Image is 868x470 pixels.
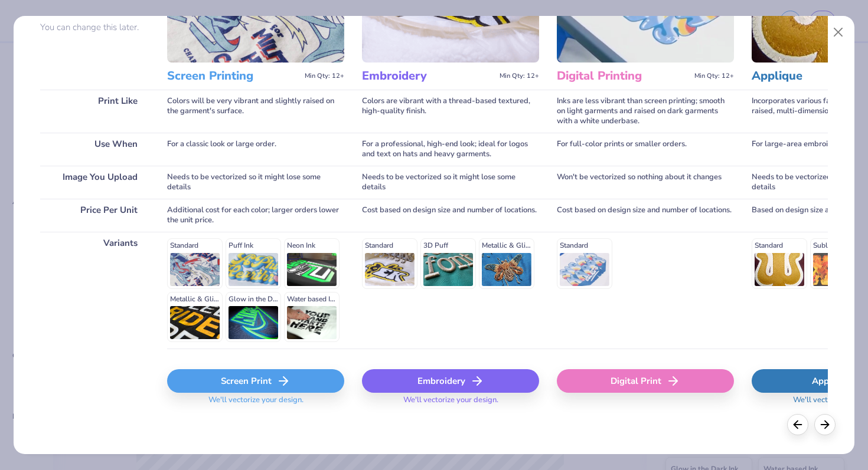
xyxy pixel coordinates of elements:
span: Min Qty: 12+ [500,72,539,80]
div: Embroidery [362,369,539,393]
div: Needs to be vectorized so it might lose some details [362,166,539,199]
span: We'll vectorize your design. [399,395,503,412]
p: You can change this later. [40,22,149,32]
div: Image You Upload [40,166,149,199]
div: For full-color prints or smaller orders. [557,133,734,166]
span: Min Qty: 12+ [305,72,344,80]
div: Additional cost for each color; larger orders lower the unit price. [167,199,344,232]
div: Needs to be vectorized so it might lose some details [167,166,344,199]
div: For a classic look or large order. [167,133,344,166]
div: Inks are less vibrant than screen printing; smooth on light garments and raised on dark garments ... [557,90,734,133]
div: For a professional, high-end look; ideal for logos and text on hats and heavy garments. [362,133,539,166]
div: Use When [40,133,149,166]
div: Variants [40,232,149,349]
h3: Embroidery [362,68,495,84]
div: Digital Print [557,369,734,393]
span: Min Qty: 12+ [694,72,734,80]
div: Won't be vectorized so nothing about it changes [557,166,734,199]
span: We'll vectorize your design. [204,395,308,412]
div: Print Like [40,90,149,133]
h3: Digital Printing [557,68,690,84]
div: Cost based on design size and number of locations. [557,199,734,232]
div: Price Per Unit [40,199,149,232]
button: Close [827,21,850,44]
div: Colors are vibrant with a thread-based textured, high-quality finish. [362,90,539,133]
div: Screen Print [167,369,344,393]
div: Cost based on design size and number of locations. [362,199,539,232]
div: Colors will be very vibrant and slightly raised on the garment's surface. [167,90,344,133]
h3: Screen Printing [167,68,300,84]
